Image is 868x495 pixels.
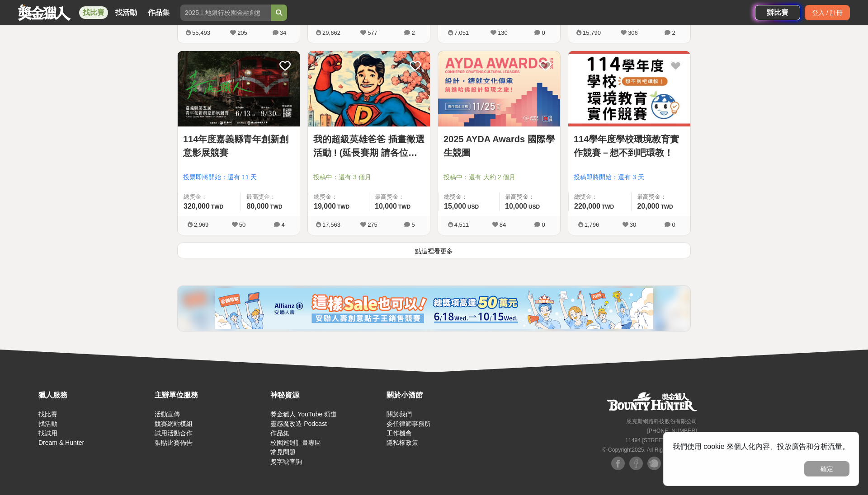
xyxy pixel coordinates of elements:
[180,5,271,21] input: 2025土地銀行校園金融創意挑戰賽：從你出發 開啟智慧金融新頁
[183,173,294,182] span: 投票即將開始：還有 11 天
[574,132,685,159] a: 114學年度學校環境教育實作競賽－想不到吧環教！
[270,411,337,418] a: 獎金獵人 YouTube 頻道
[155,420,193,427] a: 競賽網站模組
[177,243,691,258] button: 點這裡看更多
[79,6,108,19] a: 找比賽
[144,6,173,19] a: 作品集
[38,430,57,437] a: 找試用
[314,192,363,201] span: 總獎金：
[322,221,340,228] span: 17,563
[387,420,431,427] a: 委任律師事務所
[178,51,300,127] a: Cover Image
[313,132,425,159] a: 我的超級英雄爸爸 插畫徵選活動 ! (延長賽期 請各位踴躍參與)
[387,439,418,446] a: 隱私權政策
[237,29,247,36] span: 205
[215,288,653,329] img: cf4fb443-4ad2-4338-9fa3-b46b0bf5d316.png
[308,51,430,127] a: Cover Image
[38,390,150,401] div: 獵人服務
[239,221,245,228] span: 50
[387,411,412,418] a: 關於我們
[38,411,57,418] a: 找比賽
[528,204,540,210] span: USD
[246,202,269,210] span: 80,000
[568,51,690,127] a: Cover Image
[313,173,425,182] span: 投稿中：還有 3 個月
[322,29,340,36] span: 29,662
[155,411,180,418] a: 活動宣傳
[387,430,412,437] a: 工作機會
[281,221,284,228] span: 4
[178,51,300,126] img: Cover Image
[630,221,636,228] span: 30
[375,202,397,210] span: 10,000
[443,132,555,159] a: 2025 AYDA Awards 國際學生競圖
[270,439,321,446] a: 校園巡迴計畫專區
[627,418,697,425] small: 恩克斯網路科技股份有限公司
[611,457,625,470] img: Facebook
[583,29,601,36] span: 15,790
[438,51,560,127] a: Cover Image
[625,437,697,444] small: 11494 [STREET_ADDRESS]
[183,132,294,159] a: 114年度嘉義縣青年創新創意影展競賽
[542,221,545,228] span: 0
[411,29,415,36] span: 2
[804,461,849,476] button: 確定
[602,447,697,453] small: © Copyright 2025 . All Rights Reserved.
[194,221,209,228] span: 2,969
[660,204,673,210] span: TWD
[574,173,685,182] span: 投稿即將開始：還有 3 天
[467,204,479,210] span: USD
[755,5,800,20] a: 辦比賽
[498,29,508,36] span: 130
[280,29,286,36] span: 34
[155,430,193,437] a: 試用活動合作
[628,29,638,36] span: 306
[672,221,675,228] span: 0
[585,221,599,228] span: 1,796
[270,430,289,437] a: 作品集
[500,221,506,228] span: 84
[38,420,57,427] a: 找活動
[574,202,600,210] span: 220,000
[574,192,626,201] span: 總獎金：
[314,202,336,210] span: 19,000
[211,204,223,210] span: TWD
[192,29,210,36] span: 55,493
[454,29,469,36] span: 7,051
[246,192,294,201] span: 最高獎金：
[444,202,466,210] span: 15,000
[568,51,690,126] img: Cover Image
[673,443,849,450] span: 我們使用 cookie 來個人化內容、投放廣告和分析流量。
[398,204,410,210] span: TWD
[270,390,382,401] div: 神秘資源
[647,428,697,434] small: [PHONE_NUMBER]
[337,204,349,210] span: TWD
[542,29,545,36] span: 0
[184,192,235,201] span: 總獎金：
[270,458,302,465] a: 獎字號查詢
[602,204,614,210] span: TWD
[308,51,430,126] img: Cover Image
[270,204,282,210] span: TWD
[368,29,377,36] span: 577
[637,192,685,201] span: 最高獎金：
[155,390,266,401] div: 主辦單位服務
[805,5,850,20] div: 登入 / 註冊
[647,457,661,470] img: Plurk
[411,221,415,228] span: 5
[672,29,675,36] span: 2
[270,420,326,427] a: 靈感魔改造 Podcast
[505,192,555,201] span: 最高獎金：
[438,51,560,126] img: Cover Image
[112,6,141,19] a: 找活動
[505,202,527,210] span: 10,000
[368,221,377,228] span: 275
[443,173,555,182] span: 投稿中：還有 大約 2 個月
[637,202,659,210] span: 20,000
[270,448,296,456] a: 常見問題
[184,202,210,210] span: 320,000
[155,439,193,446] a: 張貼比賽佈告
[387,390,498,401] div: 關於小酒館
[375,192,425,201] span: 最高獎金：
